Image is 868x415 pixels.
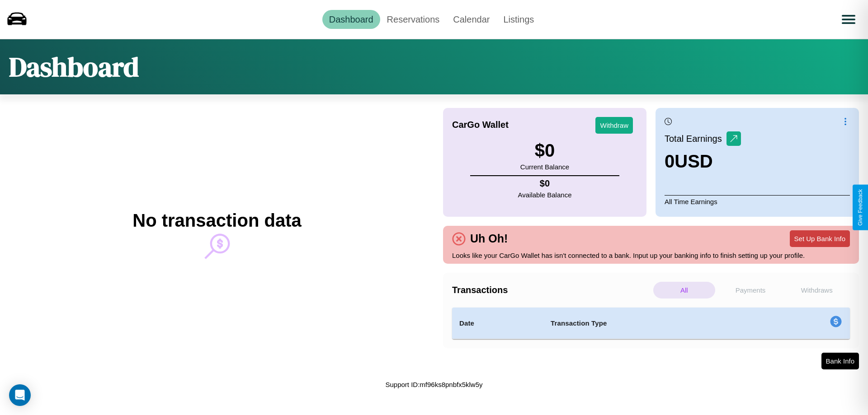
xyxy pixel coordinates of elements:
[518,178,572,189] h4: $ 0
[551,318,756,329] h4: Transaction Type
[520,161,569,173] p: Current Balance
[322,10,380,29] a: Dashboard
[452,285,651,295] h4: Transactions
[595,117,633,134] button: Withdraw
[466,232,512,245] h4: Uh Oh!
[665,195,850,208] p: All Time Earnings
[857,189,863,226] div: Give Feedback
[452,308,850,339] table: simple table
[665,151,741,172] h3: 0 USD
[452,249,850,261] p: Looks like your CarGo Wallet has isn't connected to a bank. Input up your banking info to finish ...
[790,230,850,247] button: Set Up Bank Info
[520,140,569,161] h3: $ 0
[385,378,482,391] p: Support ID: mf96ks8pnbfx5klw5y
[9,384,31,406] div: Open Intercom Messenger
[720,282,782,298] p: Payments
[665,131,726,147] p: Total Earnings
[518,189,572,201] p: Available Balance
[459,318,536,329] h4: Date
[380,10,447,29] a: Reservations
[446,10,496,29] a: Calendar
[786,282,848,298] p: Withdraws
[452,120,509,130] h4: CarGo Wallet
[496,10,541,29] a: Listings
[9,48,139,85] h1: Dashboard
[653,282,715,298] p: All
[132,210,301,231] h2: No transaction data
[836,7,861,32] button: Open menu
[821,353,859,369] button: Bank Info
